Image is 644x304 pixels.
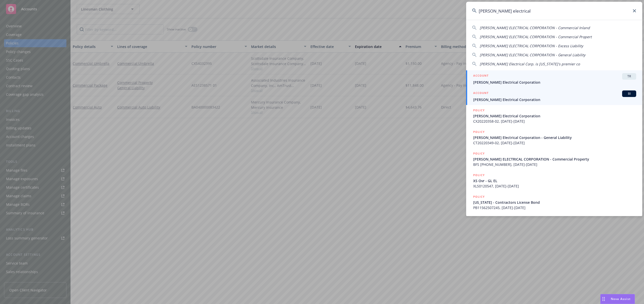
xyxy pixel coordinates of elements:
a: ACCOUNTBI[PERSON_NAME] Electrical Corporation [466,88,642,105]
a: ACCOUNTTR[PERSON_NAME] Electrical Corporation [466,70,642,88]
span: BFS [PHONE_NUMBER], [DATE]-[DATE] [473,162,636,167]
span: [PERSON_NAME] ELECTRICAL CORPORATION - Commercial Propert [480,34,592,39]
a: POLICY[PERSON_NAME] Electrical Corporation - General LiabilityCT20220349-02, [DATE]-[DATE] [466,127,642,148]
a: POLICY[PERSON_NAME] Electrical CorporationCX20220358-02, [DATE]-[DATE] [466,105,642,127]
h5: POLICY [473,151,485,156]
span: BI [624,91,634,96]
span: [PERSON_NAME] Electrical Corp. is [US_STATE]'s premier co [480,62,580,66]
span: [US_STATE] - Contractors License Bond [473,200,636,205]
span: CX20220358-02, [DATE]-[DATE] [473,119,636,124]
span: XLS0120547, [DATE]-[DATE] [473,183,636,189]
span: [PERSON_NAME] Electrical Corporation [473,97,636,102]
div: Drag to move [600,294,607,304]
span: [PERSON_NAME] ELECTRICAL CORPORATION - Commercial Inland [480,25,590,30]
input: Search... [466,2,642,20]
h5: ACCOUNT [473,73,489,79]
h5: POLICY [473,129,485,134]
span: CT20220349-02, [DATE]-[DATE] [473,140,636,145]
span: [PERSON_NAME] ELECTRICAL CORPORATION - Commercial Property [473,157,636,162]
span: [PERSON_NAME] Electrical Corporation - General Liability [473,135,636,140]
span: Nova Assist [611,297,631,301]
h5: POLICY [473,194,485,199]
span: PB11562507245, [DATE]-[DATE] [473,205,636,210]
h5: ACCOUNT [473,90,489,96]
h5: POLICY [473,173,485,178]
a: POLICYXS Ovr - GL ELXLS0120547, [DATE]-[DATE] [466,170,642,191]
span: [PERSON_NAME] ELECTRICAL CORPORATION - Excess Liability [480,43,583,48]
a: POLICY[PERSON_NAME] ELECTRICAL CORPORATION - Commercial PropertyBFS [PHONE_NUMBER], [DATE]-[DATE] [466,148,642,170]
span: [PERSON_NAME] Electrical Corporation [473,113,636,119]
span: [PERSON_NAME] ELECTRICAL CORPORATION - General Liability [480,53,585,57]
button: Nova Assist [600,294,635,304]
span: [PERSON_NAME] Electrical Corporation [473,80,636,85]
h5: POLICY [473,108,485,113]
a: POLICY[US_STATE] - Contractors License BondPB11562507245, [DATE]-[DATE] [466,191,642,213]
span: TR [624,74,634,79]
span: XS Ovr - GL EL [473,178,636,183]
